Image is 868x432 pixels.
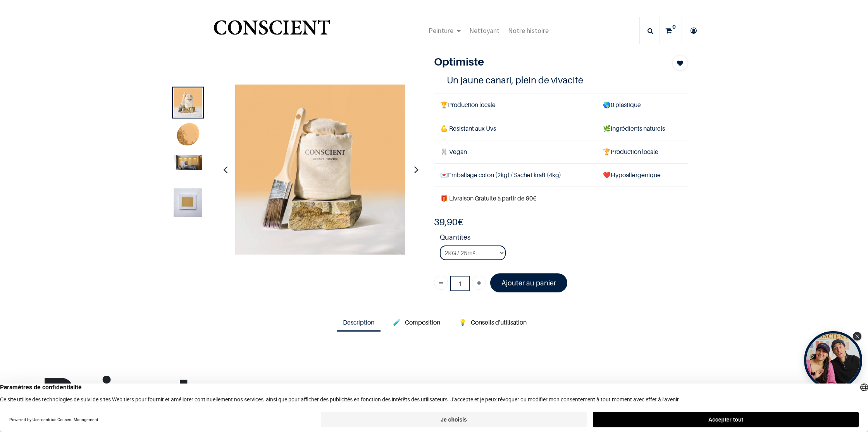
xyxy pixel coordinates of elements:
[471,318,527,326] span: Conseils d'utilisation
[597,117,688,140] td: Ingrédients naturels
[174,121,202,150] img: Product image
[440,232,688,245] strong: Quantités
[597,140,688,163] td: Production locale
[447,74,675,86] h4: Un jaune canari, plein de vivacité
[490,273,567,292] a: Ajouter au panier
[212,16,332,46] img: Conscient
[343,318,374,326] span: Description
[603,101,611,109] span: 🌎
[440,171,448,179] span: 💌
[603,124,611,132] span: 🌿
[434,216,458,228] span: 39,90
[393,318,401,326] span: 🧪
[434,93,597,117] td: Production locale
[670,23,678,31] sup: 0
[440,101,448,109] span: 🏆
[424,17,465,44] a: Peinture
[212,16,332,46] a: Logo of Conscient
[174,88,202,117] img: Product image
[174,155,202,170] img: Product image
[434,276,448,290] a: Supprimer
[677,59,683,68] span: Add to wishlist
[434,55,650,68] h1: Optimiste
[804,331,862,389] div: Open Tolstoy widget
[440,124,496,132] span: 💪 Résistant aux Uvs
[440,148,467,156] span: 🐰 Vegan
[174,188,202,217] img: Product image
[804,331,862,389] div: Tolstoy bubble widget
[508,26,549,35] span: Notre histoire
[440,194,536,202] font: 🎁 Livraison Gratuite à partir de 90€
[434,163,597,187] td: Emballage coton (2kg) / Sachet kraft (4kg)
[459,318,467,326] span: 💡
[597,93,688,117] td: 0 plastique
[235,84,406,255] img: Product image
[603,148,611,156] span: 🏆
[405,318,440,326] span: Composition
[429,26,453,35] span: Peinture
[434,216,463,228] b: €
[804,331,862,389] div: Open Tolstoy
[660,17,682,44] a: 0
[469,26,499,35] span: Nettoyant
[472,276,486,290] a: Ajouter
[597,163,688,187] td: ❤️Hypoallergénique
[501,279,556,287] font: Ajouter au panier
[828,382,865,418] iframe: Tidio Chat
[853,332,861,340] div: Close Tolstoy widget
[672,55,688,71] button: Add to wishlist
